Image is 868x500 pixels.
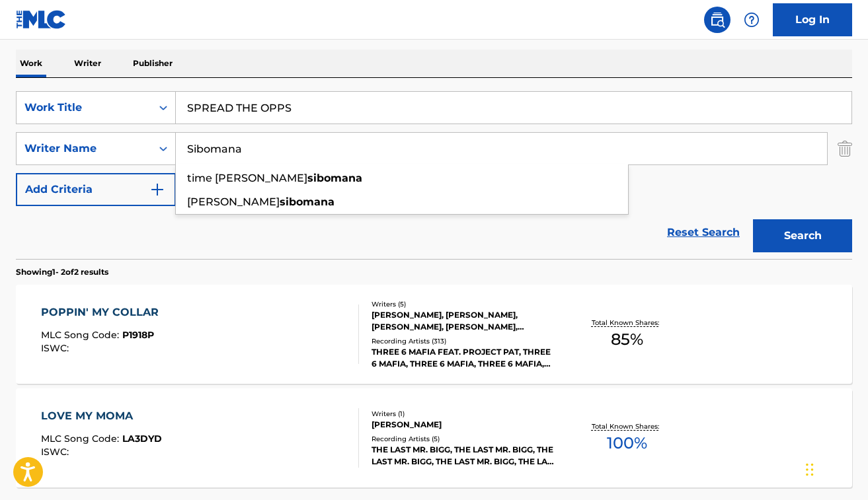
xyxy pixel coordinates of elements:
[280,196,335,208] strong: sibomana
[129,50,177,77] p: Publisher
[16,173,176,206] button: Add Criteria
[41,433,122,445] span: MLC Song Code :
[709,12,725,28] img: search
[738,7,765,33] div: Help
[611,328,643,351] span: 85 %
[372,309,557,333] div: [PERSON_NAME], [PERSON_NAME], [PERSON_NAME], [PERSON_NAME], [PERSON_NAME]
[372,409,557,419] div: Writers ( 1 )
[70,50,105,77] p: Writer
[41,304,165,320] div: POPPIN' MY COLLAR
[16,266,108,278] p: Showing 1 - 2 of 2 results
[149,182,165,197] img: 9d2ae6d4665cec9f34b9.svg
[41,408,162,424] div: LOVE MY MOMA
[372,336,557,346] div: Recording Artists ( 313 )
[838,132,852,165] img: Delete Criterion
[592,421,662,431] p: Total Known Shares:
[372,434,557,444] div: Recording Artists ( 5 )
[806,450,814,489] div: Drag
[802,437,868,500] iframe: Chat Widget
[744,12,760,28] img: help
[704,7,730,33] a: Public Search
[16,285,852,384] a: POPPIN' MY COLLARMLC Song Code:P1918PISWC:Writers (5)[PERSON_NAME], [PERSON_NAME], [PERSON_NAME],...
[16,388,852,487] a: LOVE MY MOMAMLC Song Code:LA3DYDISWC:Writers (1)[PERSON_NAME]Recording Artists (5)THE LAST MR. BI...
[24,141,143,157] div: Writer Name
[372,299,557,309] div: Writers ( 5 )
[753,219,852,252] button: Search
[372,419,557,431] div: [PERSON_NAME]
[122,329,154,341] span: P1918P
[16,50,46,77] p: Work
[372,346,557,370] div: THREE 6 MAFIA FEAT. PROJECT PAT, THREE 6 MAFIA, THREE 6 MAFIA, THREE 6 MAFIA, THREE 6 MAFIA
[660,218,746,247] a: Reset Search
[307,172,362,184] strong: sibomana
[607,431,647,455] span: 100 %
[592,318,662,328] p: Total Known Shares:
[773,3,852,36] a: Log In
[372,444,557,468] div: THE LAST MR. BIGG, THE LAST MR. BIGG, THE LAST MR. BIGG, THE LAST MR. BIGG, THE LAST MR. BIGG
[16,91,852,259] form: Search Form
[187,196,280,208] span: [PERSON_NAME]
[16,10,67,29] img: MLC Logo
[187,172,307,184] span: time [PERSON_NAME]
[41,342,72,354] span: ISWC :
[122,433,162,445] span: LA3DYD
[41,329,122,341] span: MLC Song Code :
[24,100,143,116] div: Work Title
[41,446,72,458] span: ISWC :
